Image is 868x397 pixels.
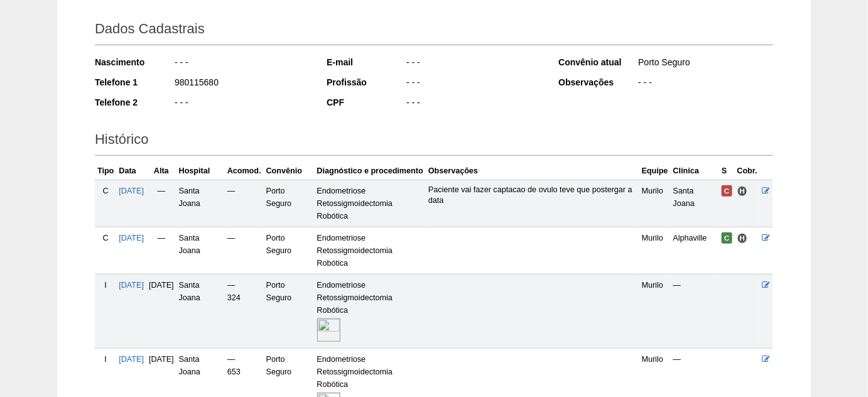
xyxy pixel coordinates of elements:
td: Porto Seguro [264,180,315,227]
td: Alphaville [671,227,719,274]
th: Alta [146,162,176,180]
div: Convênio atual [558,56,637,68]
div: Telefone 1 [95,76,173,89]
td: — [146,180,176,227]
div: Observações [558,76,637,89]
div: - - - [405,96,541,112]
th: Observações [426,162,639,180]
a: [DATE] [119,234,144,242]
a: [DATE] [119,187,144,195]
div: Nascimento [95,56,173,68]
div: Profissão [327,76,405,89]
td: — 324 [225,274,264,348]
span: Cancelada [722,185,732,197]
td: Porto Seguro [264,227,315,274]
td: Murilo [639,274,671,348]
span: Hospital [737,233,748,244]
div: I [97,279,114,291]
span: [DATE] [149,281,174,290]
td: — [225,227,264,274]
td: Santa Joana [176,180,225,227]
td: Endometriose Retossigmoidectomia Robótica [315,274,426,348]
div: - - - [173,56,310,72]
td: — [225,180,264,227]
td: Porto Seguro [264,274,315,348]
div: E-mail [327,56,405,68]
th: Equipe [639,162,671,180]
td: Santa Joana [671,180,719,227]
td: — [146,227,176,274]
div: C [97,185,114,197]
th: Acomod. [225,162,264,180]
div: 980115680 [173,76,310,92]
td: Endometriose Retossigmoidectomia Robótica [315,180,426,227]
div: - - - [405,76,541,92]
th: Data [116,162,146,180]
th: Cobr. [735,162,760,180]
td: Endometriose Retossigmoidectomia Robótica [315,227,426,274]
span: Hospital [737,186,748,197]
th: Hospital [176,162,225,180]
td: — [671,274,719,348]
div: C [97,232,114,244]
a: [DATE] [119,355,144,364]
td: Santa Joana [176,227,225,274]
span: [DATE] [149,355,174,364]
a: [DATE] [119,281,144,290]
th: Diagnóstico e procedimento [315,162,426,180]
td: Murilo [639,227,671,274]
th: S [719,162,735,180]
th: Clínica [671,162,719,180]
div: Porto Seguro [637,56,773,72]
div: - - - [173,96,310,112]
td: Santa Joana [176,274,225,348]
div: CPF [327,96,405,109]
span: Confirmada [722,232,732,244]
h2: Dados Cadastrais [95,16,773,45]
div: Telefone 2 [95,96,173,109]
div: - - - [637,76,773,92]
h2: Histórico [95,127,773,156]
td: Murilo [639,180,671,227]
th: Convênio [264,162,315,180]
p: Paciente vai fazer captacao de ovulo teve que postergar a data [428,185,637,206]
th: Tipo [95,162,116,180]
div: - - - [405,56,541,72]
div: I [97,353,114,366]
